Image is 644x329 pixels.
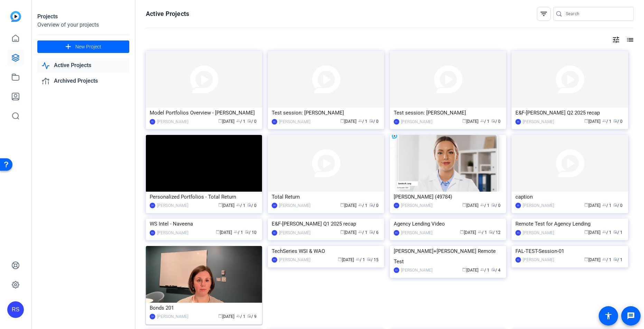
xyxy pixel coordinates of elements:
[245,230,256,235] span: / 10
[37,12,129,21] div: Projects
[367,257,371,261] span: radio
[401,118,432,125] div: [PERSON_NAME]
[218,119,222,123] span: calendar_today
[37,74,129,88] a: Archived Projects
[358,119,362,123] span: group
[515,119,521,125] div: SC
[369,230,379,235] span: / 6
[146,10,189,18] h1: Active Projects
[358,203,367,208] span: / 1
[236,314,245,319] span: / 1
[247,119,251,123] span: radio
[157,202,188,209] div: [PERSON_NAME]
[234,230,243,235] span: / 1
[602,230,612,235] span: / 1
[157,229,188,236] div: [PERSON_NAME]
[489,230,501,235] span: / 12
[157,118,188,125] div: [PERSON_NAME]
[234,230,238,234] span: group
[394,246,502,267] div: [PERSON_NAME]+[PERSON_NAME] Remote Test
[150,303,258,313] div: Bonds 201
[515,108,624,118] div: E&F-[PERSON_NAME] Q2 2025 recap
[491,203,501,208] span: / 0
[340,119,356,124] span: [DATE]
[369,203,379,208] span: / 0
[272,203,277,208] div: CP
[602,257,606,261] span: group
[218,203,234,208] span: [DATE]
[478,230,482,234] span: group
[150,119,155,125] div: SC
[272,219,380,229] div: E&F-[PERSON_NAME] Q1 2025 recap
[584,230,600,235] span: [DATE]
[37,21,129,29] div: Overview of your projects
[394,108,502,118] div: Test session: [PERSON_NAME]
[358,230,367,235] span: / 1
[566,10,628,18] input: Search
[272,108,380,118] div: Test session: [PERSON_NAME]
[462,267,466,272] span: calendar_today
[584,203,600,208] span: [DATE]
[480,119,489,124] span: / 1
[394,219,502,229] div: Agency Lending Video
[460,230,464,234] span: calendar_today
[394,119,399,125] div: SC
[394,230,399,236] div: RS
[64,43,73,51] mat-icon: add
[602,257,612,262] span: / 1
[358,230,362,234] span: group
[462,119,466,123] span: calendar_today
[584,257,588,261] span: calendar_today
[602,119,606,123] span: group
[613,257,623,262] span: / 1
[216,230,232,235] span: [DATE]
[523,256,554,263] div: [PERSON_NAME]
[584,119,588,123] span: calendar_today
[340,230,344,234] span: calendar_today
[612,36,620,44] mat-icon: tune
[356,257,360,261] span: group
[340,203,344,207] span: calendar_today
[515,192,624,202] div: caption
[7,301,24,318] div: RS
[236,314,240,318] span: group
[279,202,310,209] div: [PERSON_NAME]
[613,203,617,207] span: radio
[394,192,502,202] div: [PERSON_NAME] (49784)
[369,119,373,123] span: radio
[462,203,478,208] span: [DATE]
[401,229,432,236] div: [PERSON_NAME]
[150,219,258,229] div: WS Intel - Naveena
[150,230,155,236] div: RS
[358,119,367,124] span: / 1
[491,119,495,123] span: radio
[401,267,432,274] div: [PERSON_NAME]
[491,268,501,273] span: / 4
[236,119,240,123] span: group
[75,43,101,51] span: New Project
[236,203,240,207] span: group
[515,257,521,263] div: SC
[462,268,478,273] span: [DATE]
[340,119,344,123] span: calendar_today
[602,119,612,124] span: / 1
[491,203,495,207] span: radio
[491,267,495,272] span: radio
[150,314,155,319] div: CP
[369,203,373,207] span: radio
[584,257,600,262] span: [DATE]
[272,246,380,256] div: TechSeries WSI & WAO
[247,203,251,207] span: radio
[279,229,310,236] div: [PERSON_NAME]
[369,119,379,124] span: / 0
[218,203,222,207] span: calendar_today
[480,267,484,272] span: group
[356,257,365,262] span: / 1
[627,312,635,320] mat-icon: message
[340,203,356,208] span: [DATE]
[523,202,554,209] div: [PERSON_NAME]
[523,118,554,125] div: [PERSON_NAME]
[515,203,521,208] div: SC
[272,257,277,263] div: RS
[150,108,258,118] div: Model Portfolios Overview - [PERSON_NAME]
